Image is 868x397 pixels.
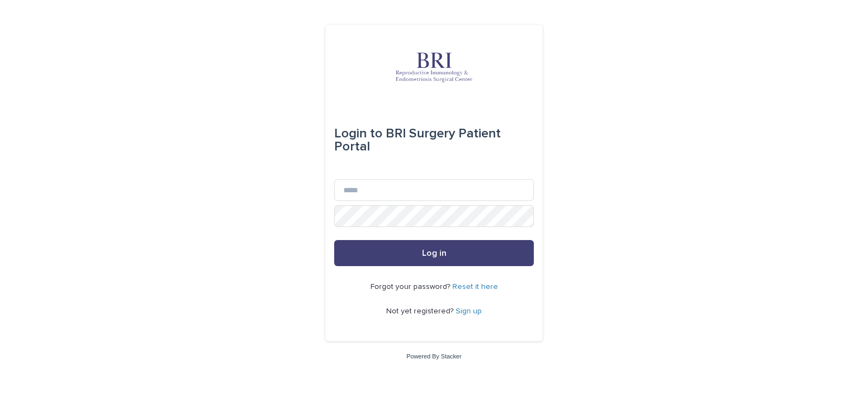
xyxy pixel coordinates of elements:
span: Login to [334,127,382,140]
a: Powered By Stacker [406,353,461,360]
button: Log in [334,240,534,266]
a: Reset it here [452,283,498,291]
img: oRmERfgFTTevZZKagoCM [369,51,499,84]
span: Forgot your password? [371,283,452,291]
a: Sign up [456,307,482,315]
span: Not yet registered? [386,307,456,315]
div: BRI Surgery Patient Portal [334,118,534,162]
span: Log in [422,249,446,257]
